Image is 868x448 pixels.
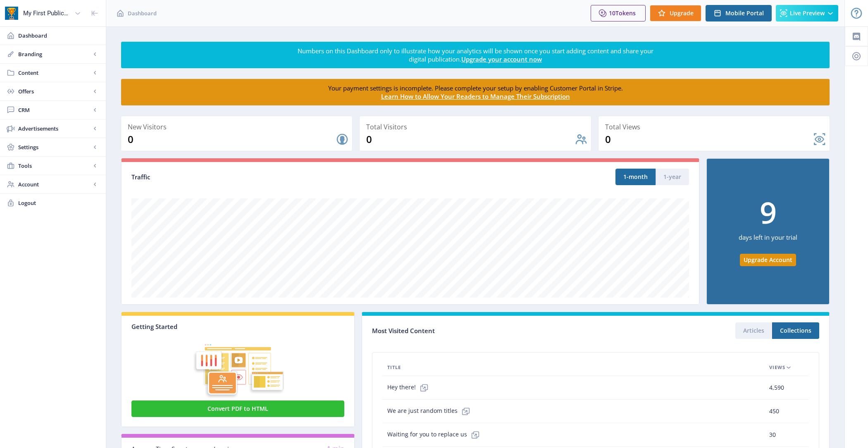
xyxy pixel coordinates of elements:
[18,50,91,58] span: Branding
[650,5,701,21] button: Upgrade
[18,143,91,151] span: Settings
[18,106,91,114] span: CRM
[772,322,819,339] button: Collections
[366,133,574,146] div: 0
[769,406,779,416] span: 450
[790,10,825,17] span: Live Preview
[297,84,654,100] div: Your payment settings is incomplete. Please complete your setup by enabling Customer Portal in St...
[615,9,636,17] span: Tokens
[387,379,432,396] span: Hey there!
[366,121,587,133] div: Total Visitors
[18,124,91,133] span: Advertisements
[776,5,838,21] button: Live Preview
[670,10,694,17] span: Upgrade
[656,169,689,185] button: 1-year
[387,362,401,372] span: Title
[387,403,474,419] span: We are just random titles
[5,7,18,20] img: app-icon.png
[381,92,570,100] a: Learn How to Allow Your Readers to Manage Their Subscription
[769,430,776,440] span: 30
[769,383,784,393] span: 4,590
[18,162,91,170] span: Tools
[591,5,646,21] button: 10Tokens
[706,5,772,21] button: Mobile Portal
[18,31,99,40] span: Dashboard
[128,133,336,146] div: 0
[387,427,484,443] span: Waiting for you to replace us
[615,169,656,185] button: 1-month
[739,227,797,254] div: days left in your trial
[769,362,785,372] span: Views
[461,55,542,63] a: Upgrade your account now
[131,172,410,182] div: Traffic
[131,322,344,331] div: Getting Started
[131,400,344,417] button: Convert PDF to HTML
[740,254,796,266] button: Upgrade Account
[18,87,91,95] span: Offers
[18,180,91,188] span: Account
[128,121,349,133] div: New Visitors
[605,133,813,146] div: 0
[372,324,596,337] div: Most Visited Content
[131,331,344,399] img: graphic
[735,322,772,339] button: Articles
[605,121,826,133] div: Total Views
[760,197,777,227] div: 9
[128,9,157,17] span: Dashboard
[725,10,764,17] span: Mobile Portal
[297,47,654,63] div: Numbers on this Dashboard only to illustrate how your analytics will be shown once you start addi...
[23,4,71,22] div: My First Publication
[18,69,91,77] span: Content
[18,199,99,207] span: Logout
